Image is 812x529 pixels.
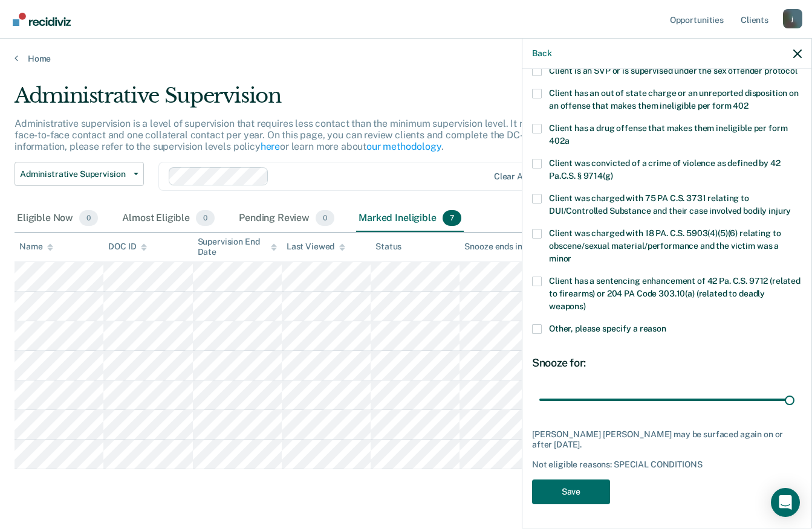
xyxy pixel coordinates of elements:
[532,48,551,59] button: Back
[464,242,533,252] div: Snooze ends in
[549,66,797,75] span: Client is an SVP or is supervised under the sex offender protocol
[532,460,802,470] div: Not eligible reasons: SPECIAL CONDITIONS
[15,118,617,152] p: Administrative supervision is a level of supervision that requires less contact than the minimum ...
[236,205,337,232] div: Pending Review
[108,242,147,252] div: DOC ID
[532,429,802,450] div: [PERSON_NAME] [PERSON_NAME] may be surfaced again on or after [DATE].
[783,9,802,28] div: j
[287,242,345,252] div: Last Viewed
[316,210,334,226] span: 0
[549,324,666,333] span: Other, please specify a reason
[771,488,800,517] div: Open Intercom Messenger
[549,193,791,216] span: Client was charged with 75 PA C.S. 3731 relating to DUI/Controlled Substance and their case invol...
[198,237,277,257] div: Supervision End Date
[15,83,623,118] div: Administrative Supervision
[196,210,215,226] span: 0
[783,9,802,28] button: Profile dropdown button
[19,242,53,252] div: Name
[443,210,461,226] span: 7
[13,13,71,26] img: Recidiviz
[261,141,280,152] a: here
[15,205,100,232] div: Eligible Now
[79,210,98,226] span: 0
[549,88,799,111] span: Client has an out of state charge or an unreported disposition on an offense that makes them inel...
[532,356,802,370] div: Snooze for:
[15,53,797,64] a: Home
[532,479,610,504] button: Save
[20,169,129,179] span: Administrative Supervision
[549,276,801,311] span: Client has a sentencing enhancement of 42 Pa. C.S. 9712 (related to firearms) or 204 PA Code 303....
[120,205,217,232] div: Almost Eligible
[366,141,441,152] a: our methodology
[375,242,401,252] div: Status
[549,158,781,181] span: Client was convicted of a crime of violence as defined by 42 Pa.C.S. § 9714(g)
[549,228,781,263] span: Client was charged with 18 PA. C.S. 5903(4)(5)(6) relating to obscene/sexual material/performance...
[356,205,464,232] div: Marked Ineligible
[549,123,787,146] span: Client has a drug offense that makes them ineligible per form 402a
[494,172,545,182] div: Clear agents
